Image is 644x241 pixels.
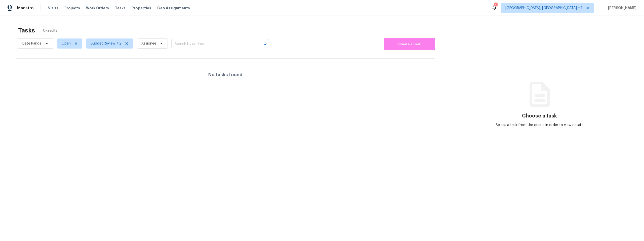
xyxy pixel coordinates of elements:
[141,41,156,46] span: Assignee
[18,28,35,33] h2: Tasks
[384,38,435,50] button: Create a Task
[491,123,588,128] div: Select a task from the queue in order to view details
[43,28,57,33] span: 0 Results
[17,6,34,11] span: Maestro
[494,3,497,8] div: 2
[86,6,109,11] span: Work Orders
[208,72,243,77] h4: No tasks found
[386,42,433,47] span: Create a Task
[91,41,122,46] span: Budget Review + 2
[262,41,269,48] button: Open
[48,6,58,11] span: Visits
[157,6,190,11] span: Geo Assignments
[606,6,636,11] span: [PERSON_NAME]
[64,6,80,11] span: Projects
[172,40,254,48] input: Search by address
[22,41,42,46] span: Date Range
[61,41,71,46] span: Open
[132,6,151,11] span: Properties
[522,113,557,118] h3: Choose a task
[115,6,126,10] span: Tasks
[505,6,582,11] span: [GEOGRAPHIC_DATA], [GEOGRAPHIC_DATA] + 1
